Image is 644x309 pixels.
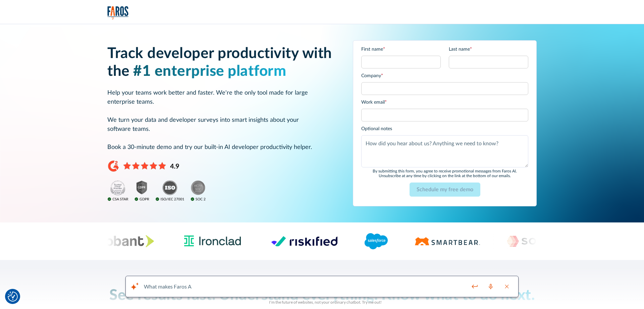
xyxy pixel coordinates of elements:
button: Close search bar [499,279,515,294]
button: Enter [467,279,483,294]
strong: Track developer productivity with the [107,46,332,79]
div: I'm the future of websites, not your ordinary chatbot. Try me out! [129,299,521,305]
img: Logo of the analytics and reporting company Faros. [107,6,129,20]
a: home [107,6,129,20]
img: Logo of the software testing platform SmartBear. [415,237,480,245]
form: Email Form [361,46,528,201]
input: Schedule my free demo [410,183,480,197]
span: #1 enterprise platform [133,64,286,79]
img: Ironclad Logo [181,233,244,249]
p: Help your teams work better and faster. We're the only tool made for large enterprise teams. We t... [107,89,337,152]
label: First name [361,46,441,53]
img: ISO, GDPR, SOC2, and CSA Star compliance badges [107,180,206,202]
button: Start recording [483,279,499,294]
label: Company [361,72,528,80]
label: Optional notes [361,125,528,133]
button: Cookie Settings [8,292,18,302]
div: Toggle inspiration questions [129,281,140,292]
input: Hey, I'm a Faros AI product expert. Ask me anything! [144,283,462,290]
div: By submitting this form, you agree to receive promotional messages from Faros Al. Unsubscribe at ... [361,169,528,178]
label: Work email [361,99,528,106]
label: Last name [449,46,528,53]
img: Logo of the risk management platform Riskified. [271,236,338,247]
img: Revisit consent button [8,292,18,302]
img: 4.9 stars on G2 [107,160,179,172]
img: Logo of the CRM platform Salesforce. [365,233,388,249]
